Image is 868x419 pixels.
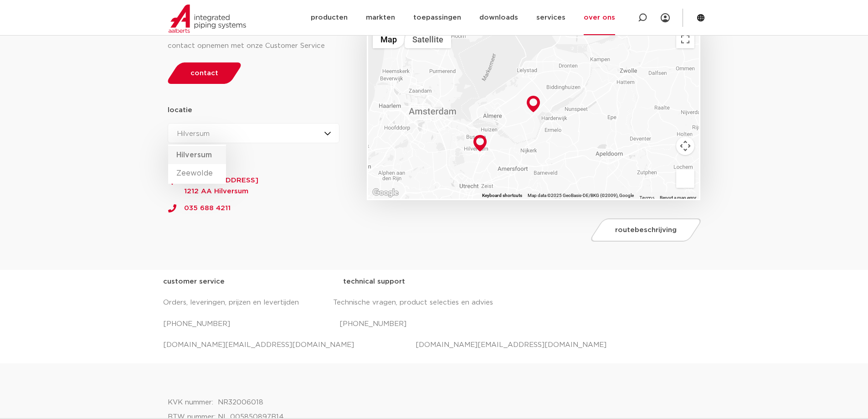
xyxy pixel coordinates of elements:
[676,30,694,48] button: Toggle fullscreen view
[405,30,451,48] button: Show satellite imagery
[373,30,405,48] button: Show street map
[482,192,522,199] button: Keyboard shortcuts
[177,130,210,137] span: Hilversum
[168,164,226,182] li: Zeewolde
[660,195,696,200] a: Report a map error
[163,317,705,331] p: [PHONE_NUMBER] [PHONE_NUMBER]
[589,218,704,242] a: routebeschrijving
[163,278,405,285] strong: customer service technical support
[163,295,705,310] p: Orders, leveringen, prijzen en levertijden Technische vragen, product selecties en advies
[528,193,634,198] span: Map data ©2025 GeoBasis-DE/BKG (©2009), Google
[190,70,218,77] span: contact
[163,338,705,352] p: [DOMAIN_NAME][EMAIL_ADDRESS][DOMAIN_NAME] [DOMAIN_NAME][EMAIL_ADDRESS][DOMAIN_NAME]
[165,62,243,84] a: contact
[639,196,654,200] a: Terms
[370,187,401,199] a: Open this area in Google Maps (opens a new window)
[168,107,192,114] strong: locatie
[168,146,226,164] li: Hilversum
[168,24,340,53] div: Voor algemene en technische vragen kunt u contact opnemen met onze Customer Service
[676,170,694,188] button: Drag Pegman onto the map to open Street View
[370,187,401,199] img: Google
[615,227,677,233] span: routebeschrijving
[676,137,694,155] button: Map camera controls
